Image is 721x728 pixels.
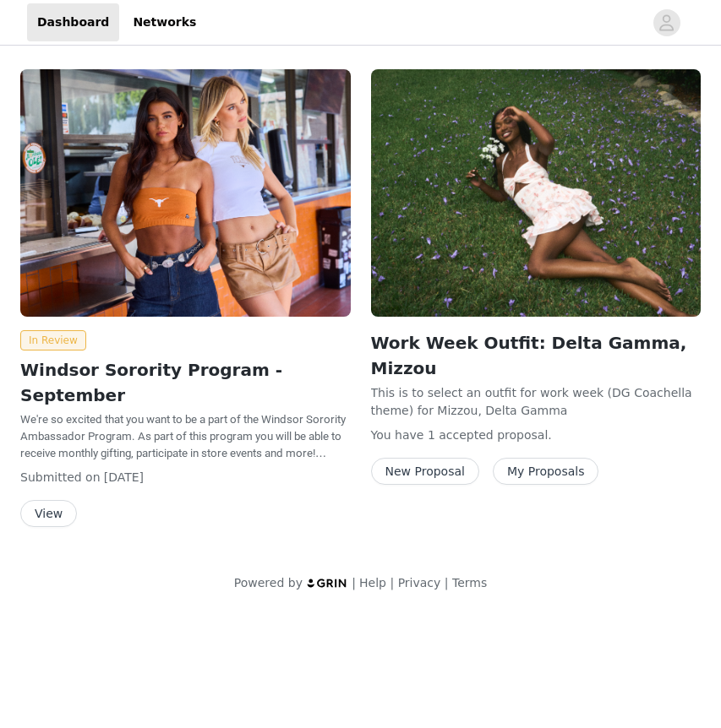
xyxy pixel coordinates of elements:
[20,69,351,317] img: Windsor
[493,458,599,485] button: My Proposals
[123,3,206,41] a: Networks
[371,458,479,485] button: New Proposal
[27,3,119,41] a: Dashboard
[452,576,487,589] a: Terms
[20,330,86,350] span: In Review
[398,576,441,589] a: Privacy
[20,470,101,484] span: Submitted on
[359,576,386,589] a: Help
[20,508,77,520] a: View
[658,9,675,36] div: avatar
[306,578,348,589] img: logo
[371,384,702,420] p: This is to select an outfit for work week (DG Coachella theme) for Mizzou, Delta Gamma
[20,500,77,527] button: View
[352,576,356,589] span: |
[371,69,702,317] img: Windsor
[234,576,303,589] span: Powered by
[390,576,394,589] span: |
[20,413,346,459] span: We're so excited that you want to be a part of the Windsor Sorority Ambassador Program. As part o...
[371,426,702,444] p: You have 1 accepted proposal .
[445,576,449,589] span: |
[371,330,702,381] h2: Work Week Outfit: Delta Gamma, Mizzou
[20,357,351,408] h2: Windsor Sorority Program - September
[104,470,144,484] span: [DATE]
